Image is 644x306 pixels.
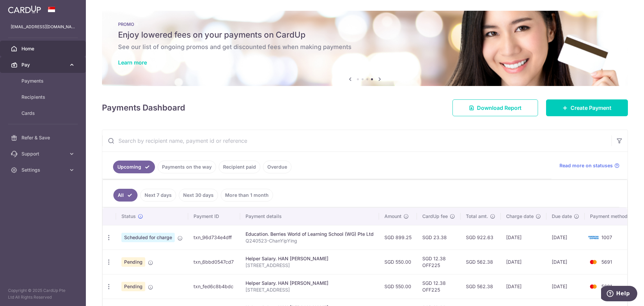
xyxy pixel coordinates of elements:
a: Learn more [118,59,147,66]
td: txn_96d734e4dff [188,225,240,250]
td: [DATE] [546,274,585,299]
span: 5691 [601,283,612,289]
span: 5691 [601,259,612,265]
img: Bank Card [587,258,600,266]
td: txn_fed6c8b4bdc [188,274,240,299]
td: [DATE] [501,225,546,250]
a: Next 7 days [140,189,176,202]
th: Payment method [585,208,636,225]
img: Latest Promos banner [102,11,628,86]
a: Overdue [263,161,291,173]
td: SGD 12.38 OFF225 [417,274,461,299]
a: Next 30 days [179,189,218,202]
span: Charge date [506,213,534,220]
th: Payment ID [188,208,240,225]
span: Pay [21,61,66,68]
td: SGD 12.38 OFF225 [417,250,461,274]
td: SGD 23.38 [417,225,461,250]
a: Upcoming [113,161,155,173]
td: SGD 899.25 [379,225,417,250]
td: [DATE] [546,225,585,250]
a: All [113,189,138,202]
span: Payments [21,78,66,84]
td: SGD 562.38 [461,274,501,299]
a: Download Report [452,99,538,116]
p: [EMAIL_ADDRESS][DOMAIN_NAME] [11,24,75,30]
span: Read more on statuses [559,162,613,169]
span: Due date [552,213,572,220]
span: Pending [121,282,145,291]
p: Q240523-ChanYipYing [246,237,374,244]
span: CardUp fee [422,213,448,220]
h5: Enjoy lowered fees on your payments on CardUp [118,30,612,40]
p: [STREET_ADDRESS] [246,287,374,293]
td: [DATE] [501,250,546,274]
span: Status [121,213,136,220]
span: Total amt. [466,213,488,220]
img: Bank Card [587,233,600,242]
td: SGD 562.38 [461,250,501,274]
iframe: Opens a widget where you can find more information [601,286,637,303]
span: Download Report [477,104,522,112]
h6: See our list of ongoing promos and get discounted fees when making payments [118,43,612,51]
th: Payment details [240,208,379,225]
p: PROMO [118,21,612,27]
span: Refer & Save [21,134,66,141]
img: CardUp [8,5,41,13]
a: Create Payment [546,99,628,116]
span: Create Payment [571,104,611,112]
td: SGD 550.00 [379,250,417,274]
td: SGD 922.63 [461,225,501,250]
td: [DATE] [501,274,546,299]
span: Home [21,45,66,52]
td: SGD 550.00 [379,274,417,299]
img: Bank Card [587,282,600,291]
a: Payments on the way [158,161,216,173]
h4: Payments Dashboard [102,102,185,114]
span: Recipients [21,94,66,100]
a: More than 1 month [221,189,273,202]
a: Recipient paid [219,161,260,173]
span: 1007 [601,234,612,240]
div: Helper Salary. HAN [PERSON_NAME] [246,280,374,287]
span: Cards [21,110,66,117]
span: Support [21,150,66,157]
span: Amount [384,213,401,220]
p: [STREET_ADDRESS] [246,262,374,269]
a: Read more on statuses [559,162,620,169]
span: Pending [121,257,145,267]
span: Settings [21,167,66,173]
div: Education. Berries World of Learning School (WG) Pte Ltd [246,231,374,237]
span: Scheduled for charge [121,233,175,242]
div: Helper Salary. HAN [PERSON_NAME] [246,255,374,262]
td: [DATE] [546,250,585,274]
input: Search by recipient name, payment id or reference [102,130,611,151]
td: txn_6bbd0547cd7 [188,250,240,274]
